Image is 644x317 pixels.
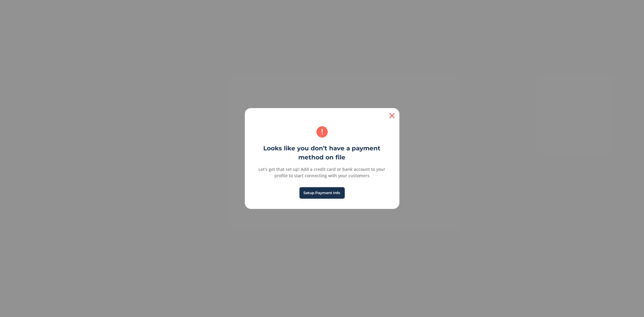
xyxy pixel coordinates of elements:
iframe: Chat Widget [614,288,644,317]
div: Let’s get that set up! Add a credit card or bank account to your profile to start connecting with... [252,166,392,179]
button: Close this dialog [385,108,399,123]
button: Setup Payment Info [300,187,345,199]
h2: Looks like you don’t have a payment method on file [245,144,399,162]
